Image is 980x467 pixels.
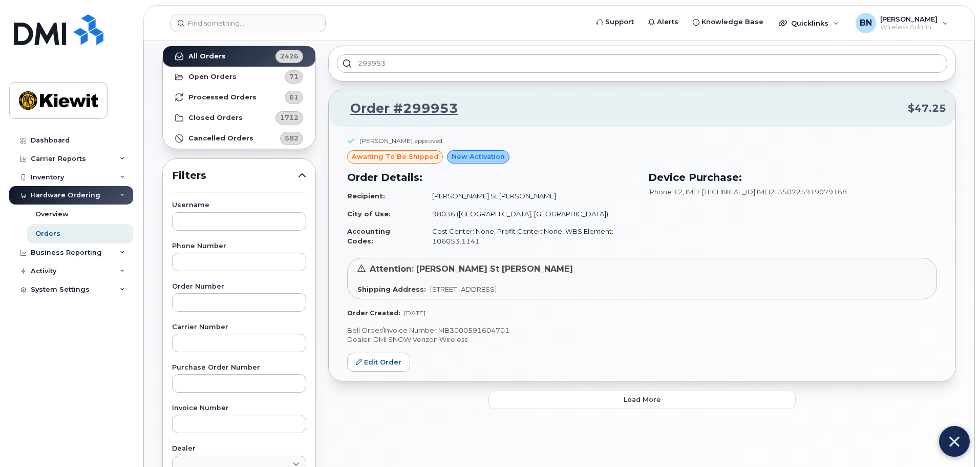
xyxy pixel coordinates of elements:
strong: Order Created: [347,309,400,317]
span: Support [605,17,634,27]
p: Dealer: DMI SNOW Verizon Wireless [347,335,937,344]
span: [PERSON_NAME] [880,15,938,23]
a: Open Orders71 [163,67,315,87]
a: All Orders2426 [163,46,315,67]
h3: Device Purchase: [648,170,937,185]
label: Phone Number [172,243,306,250]
strong: Closed Orders [188,114,243,122]
label: Dealer [172,445,306,452]
strong: City of Use: [347,210,391,218]
a: Alerts [641,12,686,32]
span: Quicklinks [791,19,828,27]
span: Filters [172,168,298,183]
span: 71 [289,72,299,82]
input: Find something... [171,14,326,32]
h3: Order Details: [347,170,636,185]
div: [PERSON_NAME] approved [359,136,442,145]
span: $47.25 [908,101,946,116]
a: Support [589,12,641,32]
span: Knowledge Base [701,17,763,27]
div: Benjamin Nichols [848,13,955,33]
strong: All Orders [188,52,226,60]
strong: Accounting Codes: [347,227,390,245]
td: [PERSON_NAME] St [PERSON_NAME] [423,187,636,205]
label: Order Number [172,283,306,290]
a: Order #299953 [338,99,458,118]
span: Alerts [657,17,678,27]
td: Cost Center: None, Profit Center: None, WBS Element: 106053.1141 [423,222,636,250]
a: Cancelled Orders582 [163,128,315,149]
strong: Open Orders [188,73,237,81]
span: New Activation [452,152,505,161]
p: Bell Order/Invoice Number MB3000591604701 [347,326,937,335]
span: [DATE] [404,309,425,317]
strong: Cancelled Orders [188,134,253,143]
div: Quicklinks [772,13,846,33]
span: Attention: [PERSON_NAME] St [PERSON_NAME] [370,264,573,274]
button: Load more [488,391,796,409]
span: [STREET_ADDRESS] [430,285,497,293]
span: 2426 [280,51,299,61]
a: Knowledge Base [686,12,771,32]
span: 582 [285,133,299,143]
span: BN [860,17,872,29]
span: Wireless Admin [880,23,938,31]
span: iPhone 12 [648,188,683,196]
span: awaiting to be shipped [352,152,438,161]
label: Invoice Number [172,405,306,412]
input: Search in orders [337,54,947,73]
span: Load more [624,395,661,404]
strong: Processed Orders [188,93,257,101]
a: Closed Orders1712 [163,108,315,128]
label: Purchase Order Number [172,364,306,371]
a: Processed Orders61 [163,87,315,108]
img: Close chat [949,433,960,450]
span: 1712 [280,113,299,123]
label: Username [172,202,306,209]
strong: Shipping Address: [357,285,426,293]
a: Edit Order [347,353,410,372]
iframe: Five9 LiveChat [770,154,975,462]
span: , IMEI: [TECHNICAL_ID] IMEI2: 350725919079168 [683,188,847,196]
strong: Recipient: [347,192,385,200]
td: 98036 ([GEOGRAPHIC_DATA], [GEOGRAPHIC_DATA]) [423,205,636,223]
span: 61 [289,92,299,102]
label: Carrier Number [172,324,306,331]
